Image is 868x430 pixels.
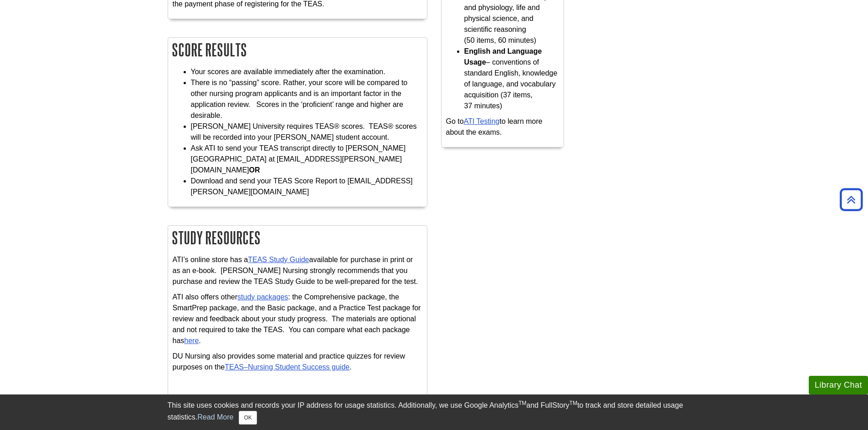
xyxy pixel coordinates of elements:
[168,38,427,62] h2: Score Results
[191,143,422,176] li: Ask ATI to send your TEAS transcript directly to [PERSON_NAME][GEOGRAPHIC_DATA] at [EMAIL_ADDRESS...
[464,46,559,111] li: – conventions of standard English, knowledge of language, and vocabulary acquisition (37 items, 3...
[191,176,422,197] li: Download and send your TEAS Score Report to [EMAIL_ADDRESS][PERSON_NAME][DOMAIN_NAME]
[464,47,542,66] strong: English and Language Usage
[184,337,199,344] a: here
[249,166,260,174] strong: OR
[809,376,868,395] button: Library Chat
[173,351,422,373] p: DU Nursing also provides some material and practice quizzes for review purposes on the .
[225,363,349,371] a: TEAS–Nursing Student Success guide
[446,116,559,138] p: Go to to learn more about the exams.
[519,400,526,406] sup: TM
[168,226,427,250] h2: Study Resources
[191,121,422,143] li: [PERSON_NAME] University requires TEAS® scores. TEAS® scores will be recorded into your [PERSON_N...
[191,77,422,121] li: There is no “passing” score. Rather, your score will be compared to other nursing program applica...
[239,411,257,425] button: Close
[464,117,500,125] a: ATI Testing
[173,292,422,346] p: ATI also offers other : the Comprehensive package, the SmartPrep package, and the Basic package, ...
[191,66,422,77] li: Your scores are available immediately after the examination.
[237,293,288,301] a: study packages
[173,254,422,287] p: ATI’s online store has a available for purchase in print or as an e-book. [PERSON_NAME] Nursing s...
[248,256,309,263] a: TEAS Study Guide
[197,413,233,421] a: Read More
[168,400,701,425] div: This site uses cookies and records your IP address for usage statistics. Additionally, we use Goo...
[837,193,866,206] a: Back to Top
[570,400,577,406] sup: TM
